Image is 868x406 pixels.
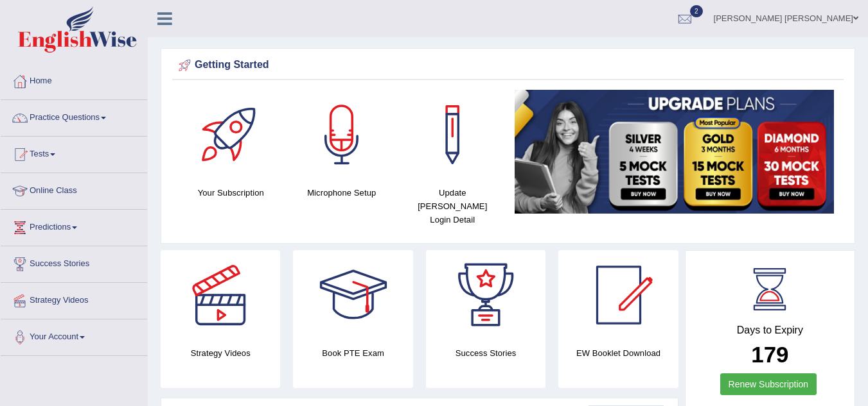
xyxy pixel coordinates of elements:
[751,342,788,367] b: 179
[720,373,817,395] a: Renew Subscription
[293,186,391,199] h4: Microphone Setup
[515,90,835,214] img: small5.jpg
[690,5,703,17] span: 2
[1,319,147,351] a: Your Account
[293,346,412,360] h4: Book PTE Exam
[1,246,147,278] a: Success Stories
[558,346,678,360] h4: EW Booklet Download
[1,100,147,132] a: Practice Questions
[1,137,147,169] a: Tests
[1,63,147,96] a: Home
[403,186,502,226] h4: Update [PERSON_NAME] Login Detail
[1,210,147,242] a: Predictions
[1,173,147,205] a: Online Class
[182,186,280,199] h4: Your Subscription
[1,283,147,315] a: Strategy Videos
[175,56,840,75] div: Getting Started
[700,325,840,336] h4: Days to Expiry
[161,346,280,360] h4: Strategy Videos
[426,346,545,360] h4: Success Stories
